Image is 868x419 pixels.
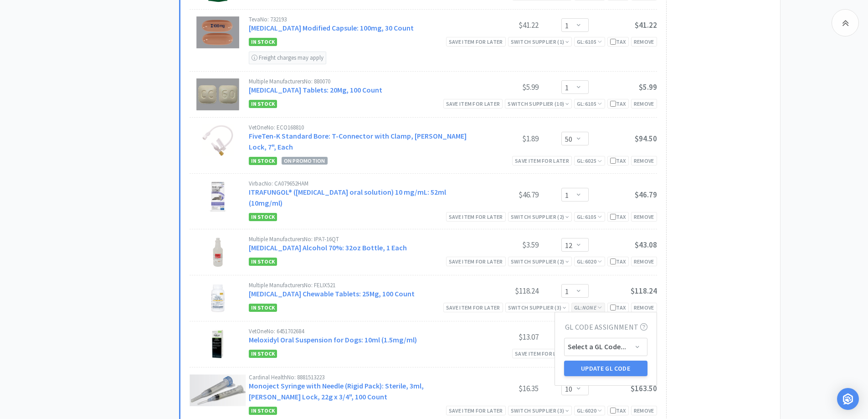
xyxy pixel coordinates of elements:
[249,181,470,186] div: Virbac No: CA079652HAM
[446,406,506,415] div: Save item for later
[577,407,602,414] span: GL: 6020
[508,99,569,108] div: Switch Supplier ( 10 )
[635,20,657,30] span: $41.22
[635,190,657,200] span: $46.79
[512,156,572,166] div: Save item for later
[470,20,539,31] div: $41.22
[196,16,239,48] img: e59c77b5c9294fb3b59646dc2e7a7819_522264.png
[209,282,227,314] img: 46c7adf86125413ea94bcf3ac1dda1ca_538690.png
[470,285,539,296] div: $118.24
[511,406,569,415] div: Switch Supplier ( 3 )
[577,258,602,265] span: GL: 6020
[249,328,470,334] div: VetOne No: 6451702684
[249,187,446,207] a: ITRAFUNGOL® ([MEDICAL_DATA] oral solution) 10 mg/mL: 52ml (10mg/ml)
[574,304,602,311] span: GL:
[511,37,569,46] div: Switch Supplier ( 1 )
[635,240,657,250] span: $43.08
[610,406,626,415] div: Tax
[202,124,234,156] img: c77433e74d3e45168b755670631f4ac2_297963.png
[282,157,328,165] span: On Promotion
[249,38,277,46] span: In Stock
[610,303,626,312] div: Tax
[610,99,626,108] div: Tax
[610,37,626,46] div: Tax
[610,212,626,221] div: Tax
[577,38,602,45] span: GL: 6105
[249,85,382,94] a: [MEDICAL_DATA] Tablets: 20Mg, 100 Count
[631,99,657,109] div: Remove
[249,282,470,288] div: Multiple Manufacturers No: FELIX521
[249,131,467,151] a: FiveTen-K Standard Bore: T-Connector with Clamp, [PERSON_NAME] Lock, 7", Each
[249,78,470,84] div: Multiple Manufacturers No: 880070
[249,304,277,312] span: In Stock
[639,82,657,92] span: $5.99
[470,239,539,250] div: $3.59
[202,236,234,268] img: f084827d86f9433fa60940fda2a17345_81784.jpeg
[610,257,626,266] div: Tax
[631,37,657,47] div: Remove
[249,243,407,252] a: [MEDICAL_DATA] Alcohol 70%: 32oz Bottle, 1 Each
[249,124,470,130] div: VetOne No: ECO168810
[249,236,470,242] div: Multiple Manufacturers No: IPA7-16QT
[249,213,277,221] span: In Stock
[635,134,657,144] span: $94.50
[470,383,539,394] div: $16.35
[512,349,572,358] div: Save item for later
[446,212,506,222] div: Save item for later
[631,383,657,393] span: $163.50
[470,189,539,200] div: $46.79
[446,257,506,266] div: Save item for later
[631,156,657,166] div: Remove
[470,82,539,93] div: $5.99
[443,99,503,109] div: Save item for later
[190,374,246,406] img: 9f521e203971486a801d6b71a46b651c_1659.png
[249,23,414,32] a: [MEDICAL_DATA] Modified Capsule: 100mg, 30 Count
[511,212,569,221] div: Switch Supplier ( 2 )
[631,303,657,312] div: Remove
[249,350,277,358] span: In Stock
[196,78,239,110] img: 75e6dc5cb9f74f49b642f7239772a065_319970.png
[210,328,226,360] img: 5200b1196af243a490bd1d3a26f7fb51_142522.png
[249,374,470,380] div: Cardinal Health No: 8881513223
[837,388,859,410] div: Open Intercom Messenger
[631,406,657,415] div: Remove
[207,181,228,212] img: 21bf3154bc0a48b68a3a76ae2c1d44e7_206055.png
[631,212,657,222] div: Remove
[564,361,647,376] button: Update GL Code
[249,381,424,401] a: Monoject Syringe with Needle (Rigid Pack): Sterile, 3ml, [PERSON_NAME] Lock, 22g x 3/4", 100 Count
[631,257,657,266] div: Remove
[249,258,277,266] span: In Stock
[249,335,417,344] a: Meloxidyl Oral Suspension for Dogs: 10ml (1.5mg/ml)
[610,156,626,165] div: Tax
[249,407,277,415] span: In Stock
[631,286,657,296] span: $118.24
[577,157,602,164] span: GL: 6025
[249,157,277,165] span: In Stock
[582,304,596,311] i: None
[249,100,277,108] span: In Stock
[577,100,602,107] span: GL: 6105
[511,257,569,266] div: Switch Supplier ( 2 )
[249,52,326,64] div: Freight charges may apply
[443,303,503,312] div: Save item for later
[470,133,539,144] div: $1.89
[564,321,647,333] h5: GL Code Assignment
[249,16,470,22] div: Teva No: 732193
[577,213,602,220] span: GL: 6105
[470,331,539,342] div: $13.07
[508,303,566,312] div: Switch Supplier ( 3 )
[249,289,415,298] a: [MEDICAL_DATA] Chewable Tablets: 25Mg, 100 Count
[446,37,506,47] div: Save item for later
